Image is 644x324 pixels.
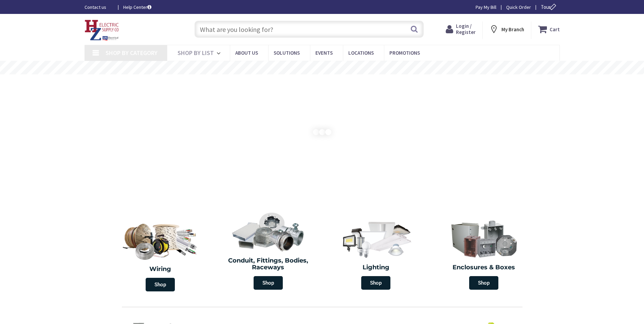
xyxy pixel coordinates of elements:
span: Shop By List [178,49,214,57]
span: Events [315,50,333,56]
span: Promotions [389,50,420,56]
span: Shop [146,278,175,291]
span: Login / Register [456,23,476,35]
input: What are you looking for? [195,21,424,38]
a: Cart [538,23,560,35]
a: Pay My Bill [476,4,496,11]
div: My Branch [489,23,524,35]
span: Solutions [274,50,300,56]
h2: Conduit, Fittings, Bodies, Raceways [219,257,317,271]
span: About Us [235,50,258,56]
span: Tour [541,4,558,10]
strong: Cart [550,23,560,35]
span: Locations [348,50,374,56]
h2: Enclosures & Boxes [435,264,533,271]
a: Login / Register [446,23,476,35]
span: Shop By Category [106,49,158,57]
h2: Wiring [110,266,211,273]
a: Wiring Shop [107,215,215,295]
a: Quick Order [506,4,531,11]
a: Contact us [85,4,112,11]
strong: My Branch [501,26,524,33]
a: Conduit, Fittings, Bodies, Raceways Shop [216,209,320,293]
rs-layer: Free Same Day Pickup at 8 Locations [262,64,383,72]
a: Lighting Shop [324,215,428,293]
span: Shop [469,276,498,290]
img: HZ Electric Supply [85,20,119,41]
a: Help Center [123,4,151,11]
span: Shop [361,276,390,290]
a: Enclosures & Boxes Shop [431,215,536,293]
h2: Lighting [327,264,425,271]
span: Shop [254,276,283,290]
